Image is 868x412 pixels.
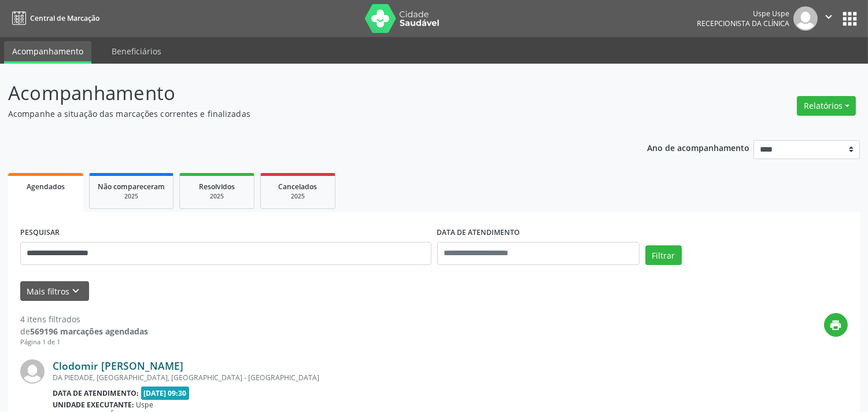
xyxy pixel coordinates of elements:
b: Data de atendimento: [53,388,139,398]
div: DA PIEDADE, [GEOGRAPHIC_DATA], [GEOGRAPHIC_DATA] - [GEOGRAPHIC_DATA] [53,373,674,382]
span: Resolvidos [199,182,235,192]
div: 2025 [98,192,165,201]
strong: 569196 marcações agendadas [30,326,148,337]
span: Agendados [27,182,65,192]
span: Não compareceram [98,182,165,192]
span: Recepcionista da clínica [697,19,789,28]
p: Acompanhamento [8,79,604,108]
label: PESQUISAR [20,224,60,242]
b: Unidade executante: [53,400,134,410]
div: 4 itens filtrados [20,313,148,325]
div: Uspe Uspe [697,9,789,19]
img: img [20,359,45,384]
p: Acompanhe a situação das marcações correntes e finalizadas [8,108,604,120]
button: Relatórios [797,96,856,116]
i: keyboard_arrow_down [70,285,83,297]
a: Central de Marcação [8,9,99,28]
span: Central de Marcação [30,13,99,23]
a: Beneficiários [104,41,169,61]
span: [DATE] 09:30 [141,387,190,400]
div: 2025 [188,192,246,201]
button: Mais filtroskeyboard_arrow_down [20,281,89,301]
span: Cancelados [279,182,317,192]
div: Página 1 de 1 [20,337,148,347]
span: Uspe [136,400,154,410]
button: Filtrar [645,245,682,265]
div: de [20,325,148,337]
button: print [824,313,848,337]
p: Ano de acompanhamento [647,140,749,154]
a: Clodomir [PERSON_NAME] [53,359,183,372]
button:  [818,6,840,31]
i: print [830,319,843,332]
a: Acompanhamento [4,41,91,64]
div: 2025 [269,192,327,201]
i:  [822,10,835,23]
label: DATA DE ATENDIMENTO [437,224,520,242]
button: apps [840,9,860,29]
img: img [793,6,818,31]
